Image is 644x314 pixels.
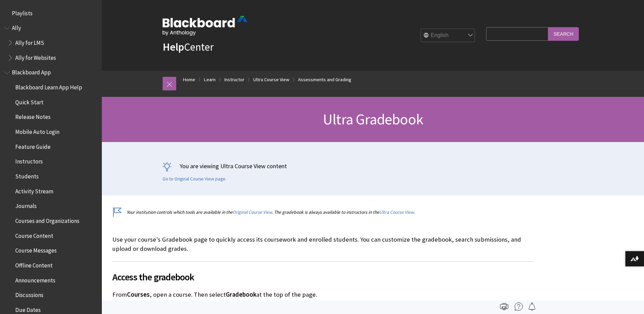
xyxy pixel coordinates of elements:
[323,110,423,128] span: Ultra Gradebook
[421,29,475,42] select: Site Language Selector
[12,22,21,32] span: Ally
[112,290,533,299] p: From , open a course. Then select at the top of the page.
[15,200,37,210] span: Journals
[4,7,98,19] nav: Book outline for Playlists
[163,40,214,54] a: HelpCenter
[4,22,98,64] nav: Book outline for Anthology Ally Help
[127,291,150,298] span: Courses
[15,111,51,121] span: Release Notes
[515,302,523,311] img: More help
[204,75,216,84] a: Learn
[15,156,43,165] span: Instructors
[379,209,413,215] a: Ultra Course View
[298,75,351,84] a: Assessments and Grading
[12,67,51,76] span: Blackboard App
[112,270,533,284] span: Access the gradebook
[112,209,533,215] p: Your institution controls which tools are available in the . The gradebook is always available to...
[233,209,272,215] a: Original Course View
[112,235,533,253] p: Use your course's Gradebook page to quickly access its coursework and enrolled students. You can ...
[15,215,79,224] span: Courses and Organizations
[548,27,579,40] input: Search
[15,171,39,180] span: Students
[15,245,57,254] span: Course Messages
[163,176,226,182] a: Go to Original Course View page.
[163,40,184,54] strong: Help
[224,75,244,84] a: Instructor
[15,230,53,239] span: Course Content
[15,37,44,46] span: Ally for LMS
[163,162,584,170] p: You are viewing Ultra Course View content
[15,97,43,106] span: Quick Start
[183,75,195,84] a: Home
[15,52,56,61] span: Ally for Websites
[15,304,41,313] span: Due Dates
[15,82,82,91] span: Blackboard Learn App Help
[15,275,55,284] span: Announcements
[15,141,51,150] span: Feature Guide
[253,75,289,84] a: Ultra Course View
[226,291,256,298] span: Gradebook
[163,16,247,36] img: Blackboard by Anthology
[500,302,508,311] img: Print
[15,260,53,269] span: Offline Content
[15,126,59,135] span: Mobile Auto Login
[528,302,536,311] img: Follow this page
[12,7,33,17] span: Playlists
[15,289,43,298] span: Discussions
[15,186,53,195] span: Activity Stream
